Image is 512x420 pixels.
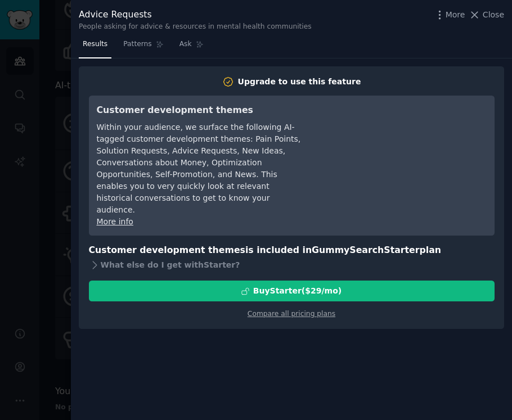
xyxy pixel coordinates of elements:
[483,9,504,21] span: Close
[89,243,495,258] h3: Customer development themes is included in plan
[446,9,465,21] span: More
[119,35,167,58] a: Patterns
[83,39,107,49] span: Results
[89,257,495,273] div: What else do I get with Starter ?
[79,8,312,22] div: Advice Requests
[238,76,361,88] div: Upgrade to use this feature
[123,39,151,49] span: Patterns
[469,9,504,21] button: Close
[79,35,111,58] a: Results
[312,245,419,255] span: GummySearch Starter
[79,22,312,32] div: People asking for advice & resources in mental health communities
[248,310,335,318] a: Compare all pricing plans
[89,281,495,301] button: BuyStarter($29/mo)
[97,121,302,216] div: Within your audience, we surface the following AI-tagged customer development themes: Pain Points...
[318,103,487,188] iframe: YouTube video player
[434,9,465,21] button: More
[97,217,133,226] a: More info
[97,103,302,118] h3: Customer development themes
[253,285,342,297] div: Buy Starter ($ 29 /mo )
[179,39,192,49] span: Ask
[176,35,208,58] a: Ask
